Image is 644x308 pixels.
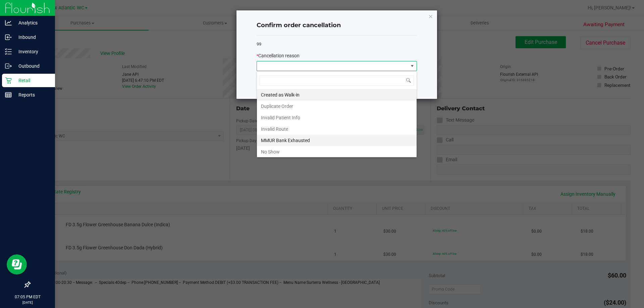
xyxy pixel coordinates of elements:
[257,135,417,146] li: MMUR Bank Exhausted
[258,53,300,58] span: Cancellation reason
[257,146,417,158] li: No Show
[257,123,417,135] li: Invalid Route
[428,12,433,20] button: Close
[257,112,417,123] li: Invalid Patient Info
[257,42,261,47] span: 99
[257,101,417,112] li: Duplicate Order
[7,254,27,274] iframe: Resource center
[257,89,417,101] li: Created as Walk-in
[257,21,417,30] h4: Confirm order cancellation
